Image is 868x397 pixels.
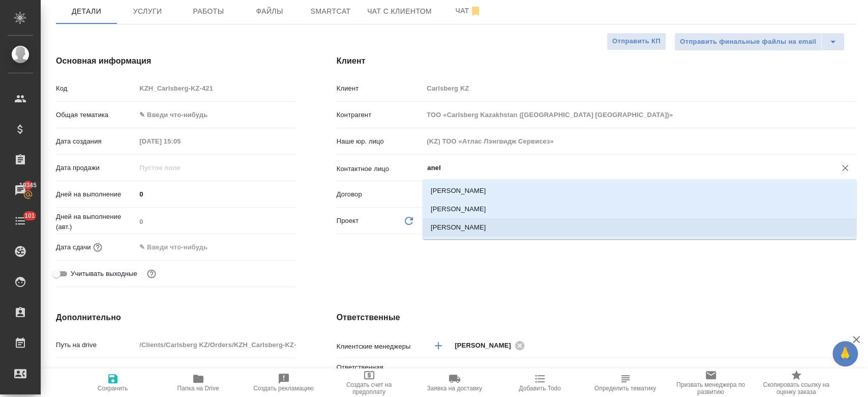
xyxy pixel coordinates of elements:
[184,5,233,18] span: Работы
[367,5,432,18] span: Чат с клиентом
[423,364,857,381] div: Казахстан
[674,33,845,51] div: split button
[139,110,283,120] div: ✎ Введи что-нибудь
[337,362,403,383] p: Ответственная команда
[91,241,104,254] button: Если добавить услуги и заполнить их объемом, то дата рассчитается автоматически
[136,187,295,202] input: ✎ Введи что-нибудь
[337,55,857,67] h4: Клиент
[56,110,136,120] p: Общая тематика
[444,5,493,17] span: Чат
[497,368,583,397] button: Добавить Todo
[56,136,136,147] p: Дата создания
[469,5,482,17] svg: Отписаться
[13,180,43,190] span: 19345
[674,33,822,51] button: Отправить финальные файлы на email
[337,83,424,94] p: Клиент
[427,385,482,392] span: Заявка на доставку
[337,189,424,200] p: Договор
[326,368,412,397] button: Создать счет на предоплату
[333,381,406,395] span: Создать счет на предоплату
[423,200,856,218] li: [PERSON_NAME]
[455,339,528,352] div: [PERSON_NAME]
[136,134,225,149] input: Пустое поле
[123,5,172,18] span: Услуги
[306,5,355,18] span: Smartcat
[18,211,41,221] span: 101
[423,182,856,200] li: [PERSON_NAME]
[136,160,225,175] input: Пустое поле
[423,134,857,149] input: Пустое поле
[754,368,839,397] button: Скопировать ссылку на оценку заказа
[56,212,136,232] p: Дней на выполнение (авт.)
[3,178,38,203] a: 19345
[241,368,326,397] button: Создать рекламацию
[836,343,854,364] span: 🙏
[426,162,820,174] input: ✎ Введи что-нибудь
[423,81,857,96] input: Пустое поле
[583,368,668,397] button: Определить тематику
[177,385,219,392] span: Папка на Drive
[56,311,296,324] h4: Дополнительно
[423,218,856,237] li: [PERSON_NAME]
[56,242,91,252] p: Дата сдачи
[519,385,560,392] span: Добавить Todo
[245,5,294,18] span: Файлы
[136,364,295,379] input: ✎ Введи что-нибудь
[145,267,158,280] button: Выбери, если сб и вс нужно считать рабочими днями для выполнения заказа.
[412,368,497,397] button: Заявка на доставку
[136,106,295,124] div: ✎ Введи что-нибудь
[56,340,136,350] p: Путь на drive
[62,5,111,18] span: Детали
[760,381,833,395] span: Скопировать ссылку на оценку заказа
[136,337,295,352] input: Пустое поле
[71,269,137,279] span: Учитывать выходные
[253,385,314,392] span: Создать рекламацию
[56,83,136,94] p: Код
[680,36,816,48] span: Отправить финальные файлы на email
[851,167,853,169] button: Close
[156,368,241,397] button: Папка на Drive
[455,341,517,351] span: [PERSON_NAME]
[337,216,359,226] p: Проект
[70,368,156,397] button: Сохранить
[426,333,451,358] button: Добавить менеджера
[56,189,136,200] p: Дней на выполнение
[136,240,225,254] input: ✎ Введи что-нибудь
[337,311,857,324] h4: Ответственные
[98,385,128,392] span: Сохранить
[594,385,656,392] span: Определить тематику
[832,341,858,366] button: 🙏
[136,214,295,229] input: Пустое поле
[838,161,852,175] button: Очистить
[56,55,296,67] h4: Основная информация
[607,33,666,50] button: Отправить КП
[612,36,661,47] span: Отправить КП
[337,110,424,120] p: Контрагент
[337,136,424,147] p: Наше юр. лицо
[423,107,857,122] input: Пустое поле
[56,366,136,377] p: Путь
[337,164,424,174] p: Контактное лицо
[674,381,747,395] span: Призвать менеджера по развитию
[136,81,295,96] input: Пустое поле
[3,208,38,234] a: 101
[337,342,424,352] p: Клиентские менеджеры
[56,163,136,173] p: Дата продажи
[668,368,754,397] button: Призвать менеджера по развитию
